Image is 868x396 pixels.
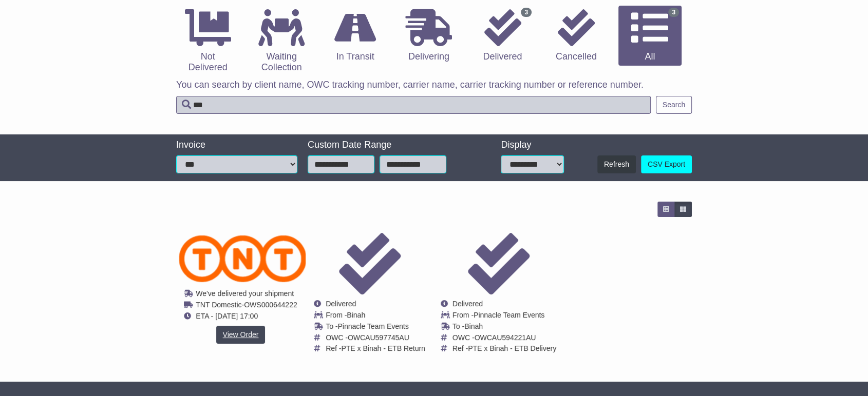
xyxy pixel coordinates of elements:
[597,155,636,173] button: Refresh
[196,301,297,312] td: -
[326,311,425,322] td: From -
[521,8,532,17] span: 3
[341,344,425,352] span: PTE x Binah - ETB Return
[326,300,356,308] span: Delivered
[397,6,460,66] a: Delivering
[452,300,483,308] span: Delivered
[618,6,682,66] a: 3 All
[176,140,297,151] div: Invoice
[196,289,294,298] span: We've delivered your shipment
[471,6,534,66] a: 3 Delivered
[250,6,313,77] a: Waiting Collection
[501,140,564,151] div: Display
[452,322,556,333] td: To -
[196,312,258,320] span: ETA - [DATE] 17:00
[656,96,692,114] button: Search
[337,322,408,330] span: Pinnacle Team Events
[308,140,473,151] div: Custom Date Range
[244,301,297,309] span: OWS000644222
[179,235,307,282] img: TNT_Domestic.png
[196,301,241,309] span: TNT Domestic
[176,80,692,91] p: You can search by client name, OWC tracking number, carrier name, carrier tracking number or refe...
[176,6,239,77] a: Not Delivered
[347,311,365,319] span: Binah
[324,6,387,66] a: In Transit
[452,333,556,345] td: OWC -
[348,333,409,342] span: OWCAU597745AU
[326,344,425,353] td: Ref -
[474,311,544,319] span: Pinnacle Team Events
[468,344,556,352] span: PTE x Binah - ETB Delivery
[452,311,556,322] td: From -
[641,155,692,173] a: CSV Export
[464,322,483,330] span: Binah
[326,333,425,345] td: OWC -
[544,6,608,66] a: Cancelled
[475,333,536,342] span: OWCAU594221AU
[668,8,679,17] span: 3
[216,326,266,344] a: View Order
[452,344,556,353] td: Ref -
[326,322,425,333] td: To -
